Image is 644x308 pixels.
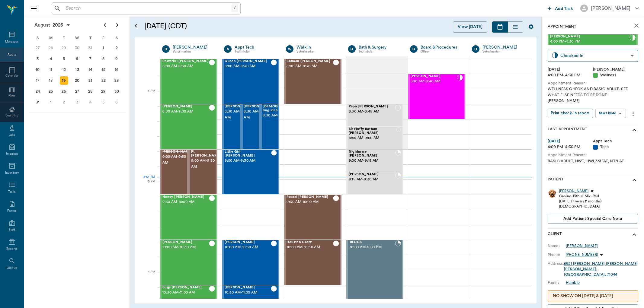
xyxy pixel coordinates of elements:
[235,44,277,50] a: Appt Tech
[28,2,40,14] button: Close drawer
[139,88,155,103] div: 4 PM
[86,76,95,85] div: Thursday, August 21, 2025
[60,87,68,96] div: Tuesday, August 26, 2025
[86,55,95,63] div: Thursday, August 7, 2025
[6,287,21,302] iframe: Intercom live chat
[99,55,108,63] div: Friday, August 8, 2025
[421,44,463,50] div: Board &Procedures
[99,65,108,74] div: Friday, August 15, 2025
[73,76,82,85] div: Wednesday, August 20, 2025
[548,280,566,285] div: Family:
[160,149,189,195] div: CANCELED, 9:00 AM - 9:30 AM
[593,67,638,72] div: [PERSON_NAME]
[263,105,304,113] span: [DEMOGRAPHIC_DATA] Bug Rich
[162,244,209,250] span: 10:00 AM - 10:30 AM
[60,98,68,106] div: Tuesday, September 2, 2025
[162,240,209,244] span: [PERSON_NAME]
[593,144,638,150] div: Tech
[139,269,155,284] div: 6 PM
[162,109,209,115] span: 8:30 AM - 9:00 AM
[5,171,19,175] div: Inventory
[34,87,42,96] div: Sunday, August 24, 2025
[33,21,51,29] span: August
[191,150,221,158] span: Pt [PERSON_NAME]
[225,290,271,296] span: 10:30 AM - 11:00 AM
[231,4,238,12] div: /
[51,21,65,29] span: 2025
[5,40,19,44] div: Messages
[287,240,333,244] span: Houston Gaatz
[31,33,44,43] div: S
[112,76,121,85] div: Saturday, August 23, 2025
[132,14,139,37] button: Open calendar
[482,49,525,54] div: Veterinarian
[225,105,255,109] span: [PERSON_NAME]
[349,105,395,109] span: Papa [PERSON_NAME]
[162,150,193,154] span: [PERSON_NAME]
[63,4,231,13] input: Search
[286,45,293,53] div: W
[225,244,271,250] span: 10:00 AM - 10:30 AM
[349,150,395,158] span: Nightmare [PERSON_NAME]
[348,45,356,53] div: B
[408,74,465,119] div: CHECKED_IN, 8:10 AM - 8:40 AM
[550,39,630,45] span: 4:00 PM - 4:30 PM
[548,261,564,266] div: Address:
[99,87,108,96] div: Friday, August 29, 2025
[6,152,18,156] div: Imaging
[46,65,55,74] div: Monday, August 11, 2025
[559,199,602,204] div: [DATE] (7 years 11 months)
[31,19,74,31] button: August2025
[225,63,271,69] span: 8:00 AM - 8:30 AM
[482,44,525,50] a: [PERSON_NAME]
[60,65,68,74] div: Tuesday, August 12, 2025
[7,266,17,270] div: Lookup
[548,81,638,86] div: Appointment Reason:
[162,199,209,205] span: 9:30 AM - 10:00 AM
[284,195,341,240] div: CHECKED_OUT, 9:30 AM - 10:00 AM
[8,52,16,57] div: Appts
[241,104,260,149] div: CHECKED_OUT, 8:30 AM - 9:00 AM
[73,55,82,63] div: Wednesday, August 6, 2025
[359,49,401,54] div: Technician
[559,189,588,194] a: [PERSON_NAME]
[566,243,598,249] a: [PERSON_NAME]
[86,98,95,106] div: Thursday, September 4, 2025
[599,110,617,117] div: Start Note
[173,49,215,54] div: Veterinarian
[162,286,209,290] span: Bugs [PERSON_NAME]
[139,179,155,194] div: 5 PM
[593,72,638,78] div: Wellness
[60,55,68,63] div: Tuesday, August 5, 2025
[111,19,123,31] button: Next page
[593,138,638,144] div: Appt Tech
[548,72,593,78] div: 4:00 PM - 4:30 PM
[99,98,108,106] div: Friday, September 5, 2025
[7,209,16,213] div: Forms
[349,158,395,164] span: 9:00 AM - 9:15 AM
[9,133,15,137] div: Labs
[350,240,395,244] span: BLOCK
[6,247,18,251] div: Reports
[296,44,339,50] a: Walk In
[225,150,271,158] span: Little Girl [PERSON_NAME]
[225,240,271,244] span: [PERSON_NAME]
[564,262,638,277] a: 6951 [PERSON_NAME] [PERSON_NAME][PERSON_NAME], [GEOGRAPHIC_DATA], 71044
[548,252,566,258] div: Phone:
[162,195,209,199] span: Honey [PERSON_NAME]
[566,280,580,285] a: Humble
[99,76,108,85] div: Friday, August 22, 2025
[287,199,333,205] span: 9:30 AM - 10:00 AM
[631,176,638,184] svg: show more
[222,149,279,195] div: CHECKED_OUT, 9:00 AM - 9:30 AM
[263,113,304,119] span: 8:30 AM - 9:00 AM
[260,104,279,149] div: CHECKED_OUT, 8:30 AM - 9:00 AM
[346,127,403,149] div: NOT_CONFIRMED, 8:45 AM - 9:00 AM
[631,126,638,134] svg: show more
[44,33,58,43] div: M
[287,59,333,63] span: Batman [PERSON_NAME]
[222,59,279,104] div: CHECKED_OUT, 8:00 AM - 8:30 AM
[162,59,209,63] span: Powerful [PERSON_NAME]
